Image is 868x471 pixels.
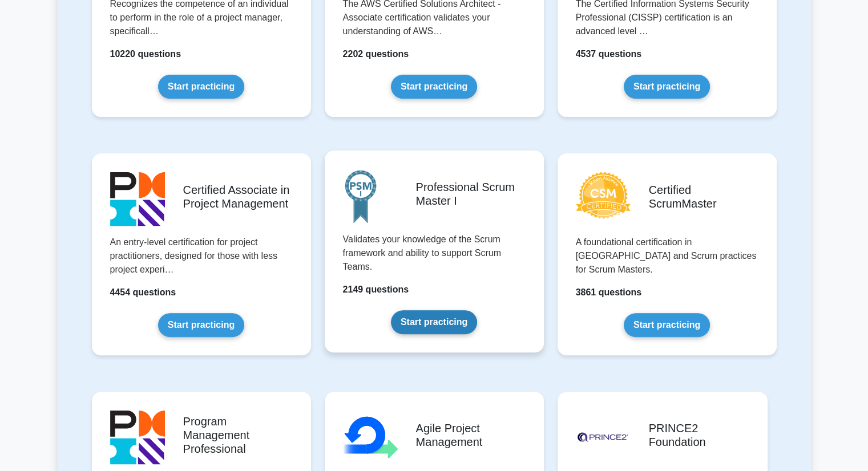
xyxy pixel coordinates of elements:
a: Start practicing [391,75,477,99]
a: Start practicing [391,310,477,334]
a: Start practicing [158,313,244,337]
a: Start practicing [624,313,710,337]
a: Start practicing [624,75,710,99]
a: Start practicing [158,75,244,99]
